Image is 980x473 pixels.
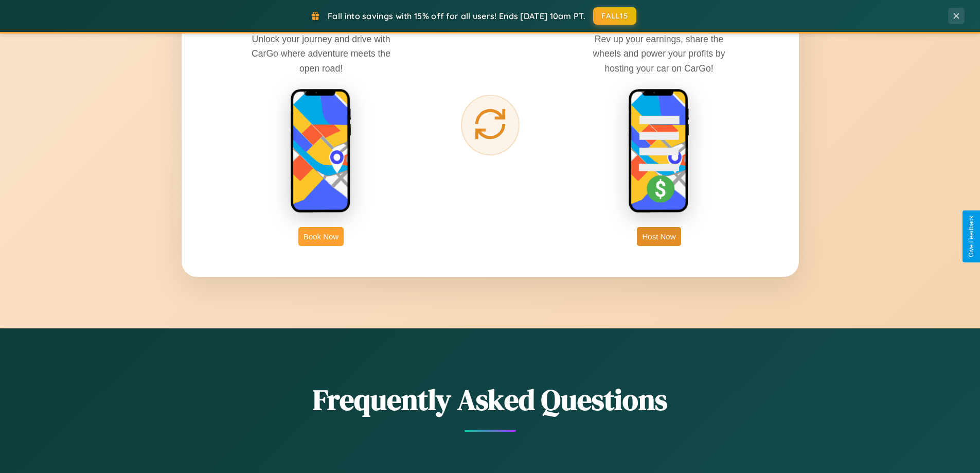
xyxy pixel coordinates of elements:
span: Fall into savings with 15% off for all users! Ends [DATE] 10am PT. [328,11,585,21]
button: Book Now [298,227,344,246]
p: Unlock your journey and drive with CarGo where adventure meets the open road! [244,32,398,75]
button: Host Now [637,227,681,246]
p: Rev up your earnings, share the wheels and power your profits by hosting your car on CarGo! [582,32,736,75]
div: Give Feedback [968,216,975,257]
h2: Frequently Asked Questions [182,380,799,419]
img: rent phone [290,89,352,214]
button: FALL15 [593,7,636,25]
img: host phone [628,89,690,214]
